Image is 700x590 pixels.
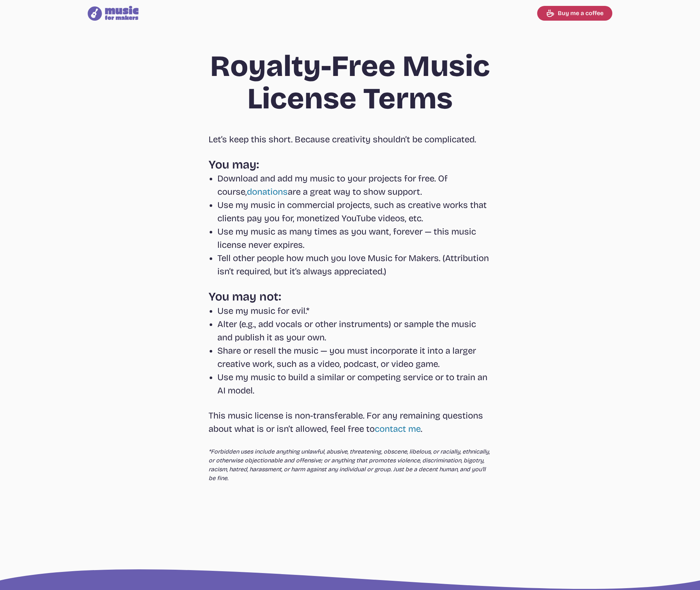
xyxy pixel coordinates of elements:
[173,50,527,115] h1: Royalty-Free Music License Terms
[217,172,491,198] li: Download and add my music to your projects for free. Of course, are a great way to show support.
[217,371,491,397] li: Use my music to build a similar or competing service or to train an AI model.
[209,133,491,146] p: Let’s keep this short. Because creativity shouldn’t be complicated.
[209,290,491,304] h3: You may not:
[217,317,491,344] li: Alter (e.g., add vocals or other instruments) or sample the music and publish it as your own.
[209,409,491,435] p: This music license is non-transferable. For any remaining questions about what is or isn’t allowe...
[217,304,491,317] li: Use my music for evil.*
[217,344,491,371] li: Share or resell the music — you must incorporate it into a larger creative work, such as a video,...
[209,158,491,172] h3: You may:
[217,198,491,225] li: Use my music in commercial projects, such as creative works that clients pay you for, monetized Y...
[375,424,421,434] a: contact me
[537,6,612,21] a: Buy me a coffee
[209,447,491,483] p: *Forbidden uses include anything unlawful, abusive, threatening, obscene, libelous, or racially, ...
[217,251,491,278] li: Tell other people how much you love Music for Makers. (Attribution isn’t required, but it’s alway...
[247,187,288,197] a: donations
[217,225,491,251] li: Use my music as many times as you want, forever — this music license never expires.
